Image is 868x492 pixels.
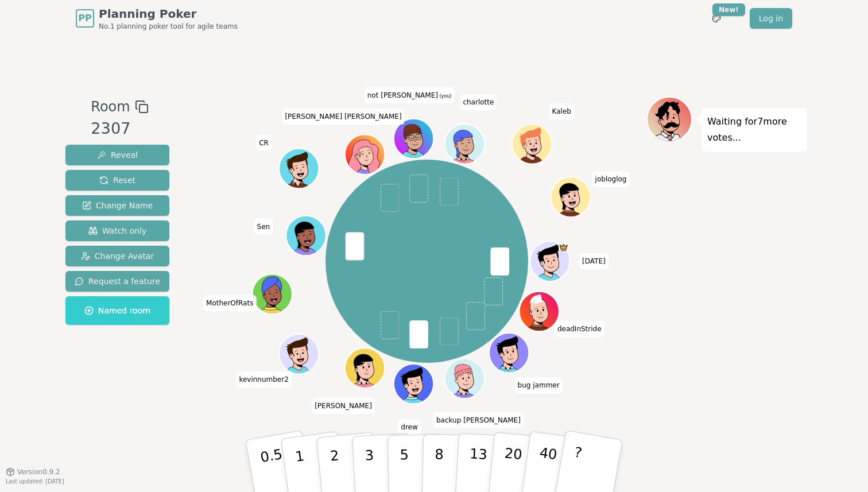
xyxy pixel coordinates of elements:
[99,22,238,31] span: No.1 planning poker tool for agile teams
[592,171,630,187] span: Click to change your name
[65,296,169,325] button: Named room
[282,109,404,125] span: Click to change your name
[559,243,568,253] span: tuesday is the host
[236,371,291,388] span: Click to change your name
[65,195,169,216] button: Change Name
[91,117,148,141] div: 2307
[555,321,604,338] span: Click to change your name
[65,220,169,241] button: Watch only
[99,6,238,22] span: Planning Poker
[707,114,801,146] p: Waiting for 7 more votes...
[88,225,147,237] span: Watch only
[65,145,169,165] button: Reveal
[395,120,432,157] button: Click to change your avatar
[81,250,154,262] span: Change Avatar
[65,170,169,191] button: Reset
[398,420,420,436] span: Click to change your name
[91,96,130,117] span: Room
[6,478,64,485] span: Last updated: [DATE]
[706,8,727,29] button: New!
[256,135,272,151] span: Click to change your name
[6,467,60,476] button: Version0.9.2
[312,398,375,414] span: Click to change your name
[203,295,256,311] span: Click to change your name
[365,87,455,103] span: Click to change your name
[75,276,160,287] span: Request a feature
[549,103,574,119] span: Click to change your name
[712,3,745,16] div: New!
[433,412,524,428] span: Click to change your name
[82,200,153,211] span: Change Name
[17,467,60,476] span: Version 0.9.2
[65,271,169,292] button: Request a feature
[78,11,91,25] span: PP
[515,377,563,393] span: Click to change your name
[65,246,169,266] button: Change Avatar
[579,253,609,269] span: Click to change your name
[76,6,238,31] a: PPPlanning PokerNo.1 planning poker tool for agile teams
[84,305,150,316] span: Named room
[97,149,138,161] span: Reveal
[254,219,273,235] span: Click to change your name
[99,175,135,186] span: Reset
[460,95,497,111] span: Click to change your name
[750,8,792,29] a: Log in
[438,94,452,99] span: (you)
